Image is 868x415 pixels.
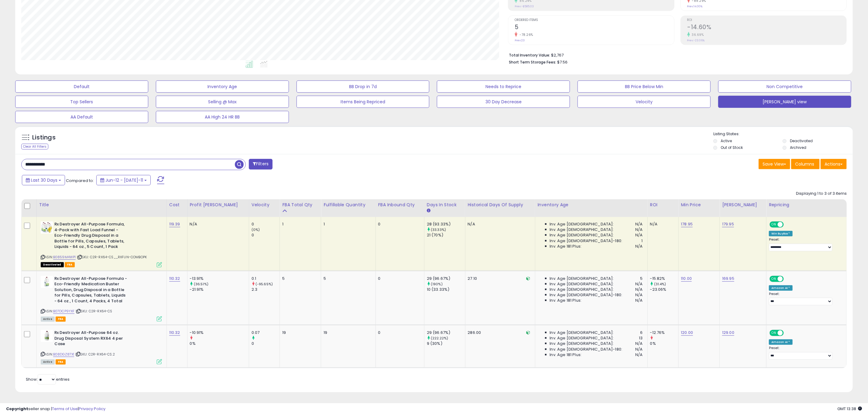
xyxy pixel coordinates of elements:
[681,276,692,282] a: 110.00
[297,81,430,93] button: BB Drop in 7d
[56,317,66,322] span: FBA
[769,285,793,291] div: Amazon AI *
[718,96,851,108] button: [PERSON_NAME] view
[169,276,180,282] a: 110.32
[550,287,614,292] span: Inv. Age [DEMOGRAPHIC_DATA]:
[783,331,793,336] span: OFF
[190,221,244,227] div: N/A
[282,202,318,208] div: FBA Total Qty
[190,330,249,335] div: -10.91%
[509,51,842,58] li: $2,767
[252,221,280,227] div: 0
[427,221,465,227] div: 28 (93.33%)
[578,96,711,108] button: Velocity
[821,159,847,169] button: Actions
[156,111,289,123] button: AA High 24 HR BB
[769,339,793,345] div: Amazon AI *
[41,359,55,365] span: All listings currently available for purchase on Amazon
[721,145,743,150] label: Out of Stock
[687,39,705,42] small: Prev: -23.06%
[578,81,711,93] button: BB Price Below Min
[550,330,614,335] span: Inv. Age [DEMOGRAPHIC_DATA]:
[681,330,693,336] a: 120.00
[324,330,371,335] div: 19
[39,202,164,208] div: Title
[468,330,530,335] div: 286.00
[515,24,674,32] h2: 5
[41,276,162,321] div: ASIN:
[515,5,534,8] small: Prev: -$585.03
[515,19,674,22] span: Ordered Items
[783,222,793,227] span: OFF
[31,177,57,183] span: Last 30 Days
[41,330,162,364] div: ASIN:
[252,227,260,232] small: (0%)
[550,352,582,358] span: Inv. Age 181 Plus:
[41,317,55,322] span: All listings currently available for purchase on Amazon
[252,276,280,281] div: 0.1
[427,208,431,214] small: Days In Stock.
[635,287,643,292] span: N/A
[156,81,289,93] button: Inventory Age
[550,227,614,232] span: Inv. Age [DEMOGRAPHIC_DATA]:
[635,341,643,346] span: N/A
[635,232,643,238] span: N/A
[194,282,208,286] small: (36.51%)
[769,202,844,208] div: Repricing
[639,335,643,341] span: 13
[190,287,249,292] div: -21.91%
[41,221,162,266] div: ASIN:
[190,341,249,346] div: 0%
[642,238,643,244] span: 1
[41,276,53,288] img: 31gVgtovm9L._SL40_.jpg
[640,330,643,335] span: 6
[79,406,105,412] a: Privacy Policy
[378,276,420,281] div: 0
[32,133,56,142] h5: Listings
[41,221,53,234] img: 41DWKl0U8kL._SL40_.jpg
[769,231,793,236] div: Win BuyBox *
[252,330,280,335] div: 0.07
[650,221,674,227] div: N/A
[468,221,530,227] div: N/A
[252,341,280,346] div: 0
[76,309,112,314] span: | SKU: C2R-RX64-CS
[550,244,582,249] span: Inv. Age 181 Plus:
[427,276,465,281] div: 29 (96.67%)
[190,202,246,208] div: Profit [PERSON_NAME]
[687,19,846,22] span: ROI
[427,330,465,335] div: 29 (96.67%)
[297,96,430,108] button: Items Being Repriced
[249,159,273,170] button: Filters
[41,262,64,267] span: All listings that are unavailable for purchase on Amazon for any reason other than out-of-stock
[769,346,842,360] div: Preset:
[427,202,463,208] div: Days In Stock
[650,202,676,208] div: ROI
[96,175,151,185] button: Jun-12 - [DATE]-11
[437,81,570,93] button: Needs to Reprice
[15,96,148,108] button: Top Sellers
[509,60,556,65] b: Short Term Storage Fees:
[654,282,666,286] small: (31.4%)
[252,287,280,292] div: 2.3
[22,175,65,185] button: Last 30 Days
[681,221,693,227] a: 178.95
[550,335,614,341] span: Inv. Age [DEMOGRAPHIC_DATA]:
[52,406,78,412] a: Terms of Use
[427,287,465,292] div: 10 (33.33%)
[77,255,147,259] span: | SKU: C2R-RX64-CS__RXFUN-COMBOPK
[427,341,465,346] div: 9 (30%)
[21,144,48,149] div: Clear All Filters
[635,347,643,352] span: N/A
[635,281,643,287] span: N/A
[837,406,862,412] span: 2025-08-12 13:38 GMT
[378,202,422,208] div: FBA inbound Qty
[6,406,28,412] strong: Copyright
[190,276,249,281] div: -13.91%
[795,161,814,167] span: Columns
[770,222,778,227] span: ON
[169,221,180,227] a: 119.39
[557,59,568,65] span: $7.56
[53,352,74,357] a: B08DGZ87X1
[721,138,732,143] label: Active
